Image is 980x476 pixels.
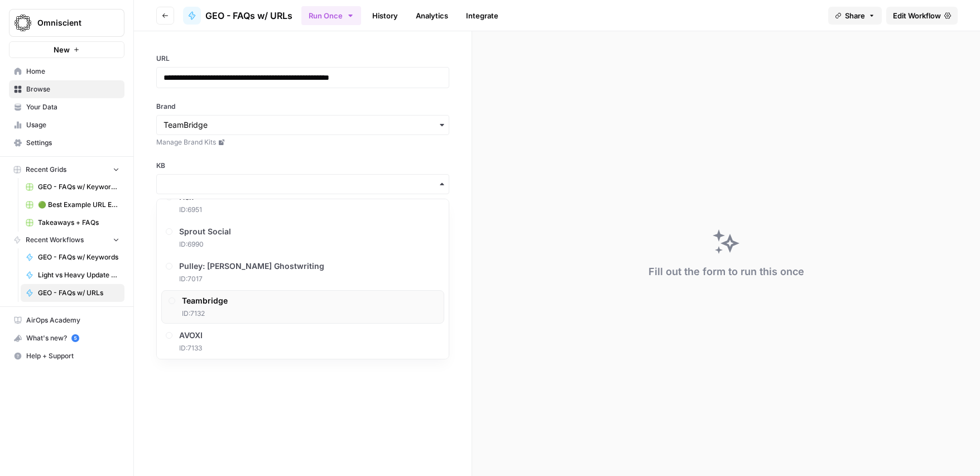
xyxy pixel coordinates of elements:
[409,7,455,25] a: Analytics
[9,9,124,37] button: Workspace: Omniscient
[179,330,203,341] span: AVOXI
[205,9,292,22] span: GEO - FAQs w/ URLs
[38,270,119,280] span: Light vs Heavy Update Determination [in-progress]
[9,98,124,116] a: Your Data
[26,138,119,148] span: Settings
[21,266,124,284] a: Light vs Heavy Update Determination [in-progress]
[182,295,228,306] span: Teambridge
[183,7,292,25] a: GEO - FAQs w/ URLs
[156,102,449,112] label: Brand
[21,284,124,302] a: GEO - FAQs w/ URLs
[37,17,105,28] span: Omniscient
[26,235,84,245] span: Recent Workflows
[54,44,70,55] span: New
[9,41,124,58] button: New
[156,161,449,171] label: KB
[26,120,119,130] span: Usage
[9,329,124,347] button: What's new? 5
[179,343,203,353] span: ID: 7133
[9,116,124,134] a: Usage
[26,66,119,76] span: Home
[38,200,119,210] span: 🟢 Best Example URL Extractor Grid (2)
[74,335,76,341] text: 5
[13,13,33,33] img: Omniscient Logo
[179,226,231,237] span: Sprout Social
[9,330,124,347] div: What's new?
[9,232,124,248] button: Recent Workflows
[459,7,505,25] a: Integrate
[648,264,804,280] div: Fill out the form to run this once
[21,196,124,214] a: 🟢 Best Example URL Extractor Grid (2)
[9,161,124,178] button: Recent Grids
[179,239,231,249] span: ID: 6990
[38,252,119,262] span: GEO - FAQs w/ Keywords
[38,218,119,228] span: Takeaways + FAQs
[179,274,324,284] span: ID: 7017
[156,54,449,64] label: URL
[156,137,449,147] a: Manage Brand Kits
[26,165,66,175] span: Recent Grids
[828,7,882,25] button: Share
[886,7,958,25] a: Edit Workflow
[26,315,119,325] span: AirOps Academy
[71,334,79,342] a: 5
[9,62,124,80] a: Home
[9,134,124,152] a: Settings
[893,10,941,21] span: Edit Workflow
[9,311,124,329] a: AirOps Academy
[179,261,324,272] span: Pulley: [PERSON_NAME] Ghostwriting
[21,178,124,196] a: GEO - FAQs w/ Keywords Grid
[9,347,124,365] button: Help + Support
[38,288,119,298] span: GEO - FAQs w/ URLs
[38,182,119,192] span: GEO - FAQs w/ Keywords Grid
[845,10,865,21] span: Share
[9,80,124,98] a: Browse
[366,7,405,25] a: History
[164,119,442,131] input: TeamBridge
[26,351,119,361] span: Help + Support
[301,6,361,25] button: Run Once
[182,309,228,319] span: ID: 7132
[179,205,202,215] span: ID: 6951
[26,102,119,112] span: Your Data
[21,214,124,232] a: Takeaways + FAQs
[21,248,124,266] a: GEO - FAQs w/ Keywords
[26,84,119,94] span: Browse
